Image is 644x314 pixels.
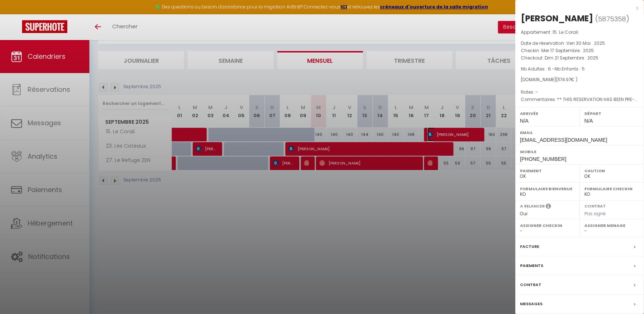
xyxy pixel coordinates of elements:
[584,118,593,124] span: N/A
[584,203,606,208] label: Contrat
[520,222,575,229] label: Assigner Checkin
[595,14,629,24] span: ( )
[546,203,551,211] i: Sélectionner OUI si vous souhaiter envoyer les séquences de messages post-checkout
[584,210,606,217] span: Pas signé
[584,167,639,174] label: Caution
[556,76,577,83] span: ( € )
[521,96,638,103] p: Commentaires :
[558,76,571,83] span: 1174.97
[520,262,543,270] label: Paiements
[521,54,638,62] p: Checkout :
[552,29,578,35] span: 15. Le Corail
[521,40,638,47] p: Date de réservation :
[521,29,638,36] p: Appartement :
[521,12,593,24] div: [PERSON_NAME]
[520,167,575,174] label: Paiement
[520,243,539,250] label: Facture
[598,14,626,24] span: 5875358
[521,89,638,96] p: Notes :
[545,55,598,61] span: Dim 21 Septembre . 2025
[584,110,639,117] label: Départ
[520,137,607,143] span: [EMAIL_ADDRESS][DOMAIN_NAME]
[520,203,545,209] label: A relancer
[584,185,639,192] label: Formulaire Checkin
[6,3,28,25] button: Ouvrir le widget de chat LiveChat
[520,148,639,155] label: Mobile
[566,40,605,46] span: Ven 30 Mai . 2025
[520,118,529,124] span: N/A
[520,129,639,136] label: Email
[515,4,638,12] div: x
[520,156,566,162] span: [PHONE_NUMBER]
[521,47,638,54] p: Checkin :
[520,300,542,308] label: Messages
[536,89,538,95] span: -
[520,281,541,289] label: Contrat
[521,66,585,72] span: Nb Adultes : 6 -
[584,222,639,229] label: Assigner Menage
[520,110,575,117] label: Arrivée
[541,47,594,54] span: Mer 17 Septembre . 2025
[520,185,575,192] label: Formulaire Bienvenue
[555,66,585,72] span: Nb Enfants : 5
[521,76,638,83] div: [DOMAIN_NAME]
